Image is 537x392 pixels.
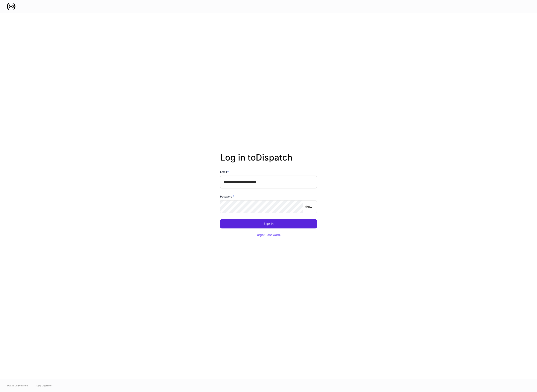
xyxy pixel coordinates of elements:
[250,230,287,240] button: Forgot Password?
[305,205,312,209] p: show
[220,170,229,174] h6: Email
[256,233,281,236] div: Forgot Password?
[220,219,317,228] button: Sign In
[220,152,317,170] h2: Log in to Dispatch
[37,384,52,387] a: Data Disclaimer
[264,222,273,225] div: Sign In
[7,384,28,387] span: © 2025 OneAdvisory
[220,194,234,199] h6: Password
